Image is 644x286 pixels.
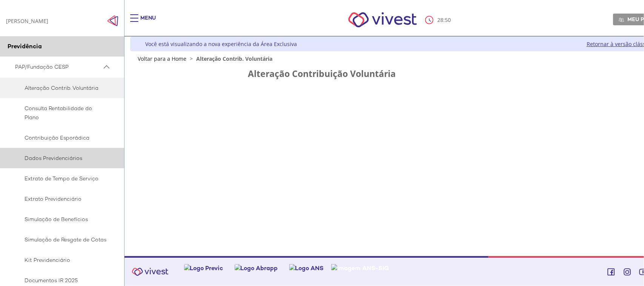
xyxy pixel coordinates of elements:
a: Voltar para a Home [138,55,186,62]
span: 28 [437,16,443,23]
span: 50 [445,16,451,23]
img: Fechar menu [107,15,118,26]
span: Alteração Contrib. Voluntária [196,55,272,62]
span: Extrato Previdenciário [15,194,107,203]
span: PAP/Fundação CESP [15,62,102,72]
img: Vivest [128,263,173,280]
div: : [425,16,452,24]
div: Menu [140,14,156,29]
img: Vivest [340,4,426,36]
span: Click to close side navigation. [107,15,118,26]
img: Imagem ANS-SIG [331,264,389,272]
span: Contribuição Esporádica [15,133,107,142]
span: Alteração Contrib. Voluntária [15,83,107,92]
div: [PERSON_NAME] [6,17,48,25]
span: Consulta Rentabilidade do Plano [15,104,107,122]
span: Extrato de Tempo de Serviço [15,174,107,183]
img: Meu perfil [619,17,624,23]
section: FunCESP - Novo Contribuição Voluntária Portlet [175,69,623,84]
span: > [188,55,195,62]
h2: Alteração Contribuição Voluntária [248,69,550,78]
img: Logo Abrapp [235,264,278,272]
img: Logo Previc [184,264,223,272]
span: Simulação de Benefícios [15,215,107,224]
img: Logo ANS [289,264,324,272]
span: Kit Previdenciário [15,255,107,264]
footer: Vivest [124,256,644,286]
span: Dados Previdenciários [15,154,107,163]
span: Simulação de Resgate de Cotas [15,235,107,244]
span: Previdência [8,42,42,50]
span: Documentos IR 2025 [15,276,107,285]
div: Você está visualizando a nova experiência da Área Exclusiva [145,40,297,48]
